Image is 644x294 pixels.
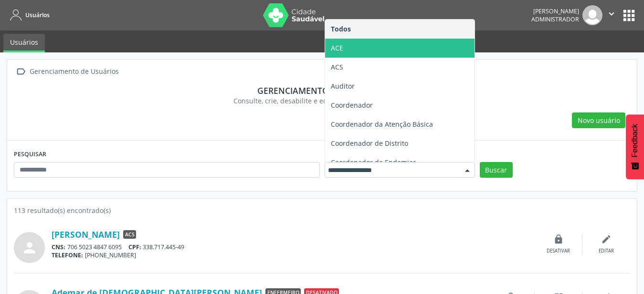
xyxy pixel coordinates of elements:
button:  [602,5,621,25]
span: CNS: [52,243,65,251]
span: Todos [331,24,351,33]
span: TELEFONE: [52,251,83,259]
i: lock [553,234,564,244]
div: Editar [599,248,614,254]
a: Usuários [7,7,50,23]
img: img [582,5,602,25]
div: [PERSON_NAME] [531,7,579,15]
div: [PHONE_NUMBER] [52,251,535,259]
span: Auditor [331,81,355,91]
span: ACE [331,43,343,52]
span: Coordenador de Distrito [331,139,408,148]
span: Usuários [25,11,50,19]
i:  [14,65,28,79]
div: Gerenciamento de Usuários [28,65,120,79]
div: Gerenciamento de usuários [21,85,623,96]
button: Buscar [480,162,513,178]
button: Novo usuário [572,112,625,129]
button: Feedback - Mostrar pesquisa [626,114,644,179]
span: Administrador [531,15,579,23]
i:  [606,9,617,19]
div: Consulte, crie, desabilite e edite os usuários do sistema [21,96,623,106]
a: Usuários [3,34,45,52]
div: 706 5023 4847 6095 338.717.445-49 [52,243,535,251]
span: ACS [123,230,136,239]
span: Coordenador da Atenção Básica [331,120,433,129]
div: Desativar [547,248,570,254]
span: ACS [331,62,343,71]
i: person [21,239,38,256]
div: 113 resultado(s) encontrado(s) [14,205,630,215]
a:  Gerenciamento de Usuários [14,65,120,79]
i: edit [601,234,612,244]
button: apps [621,7,637,24]
a: [PERSON_NAME] [52,229,120,240]
span: Coordenador [331,101,373,110]
span: Feedback [631,124,639,157]
label: PESQUISAR [14,147,46,162]
span: CPF: [128,243,141,251]
span: Novo usuário [578,115,620,125]
span: Coordenador de Endemias [331,158,416,167]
